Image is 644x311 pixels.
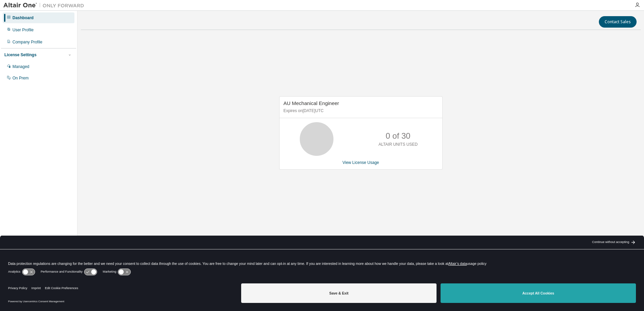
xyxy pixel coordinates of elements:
[284,100,339,106] span: AU Mechanical Engineer
[386,130,410,142] p: 0 of 30
[12,39,42,45] div: Company Profile
[12,75,29,81] div: On Prem
[379,142,418,147] p: ALTAIR UNITS USED
[12,27,34,33] div: User Profile
[3,2,88,9] img: Altair One
[12,64,29,69] div: Managed
[343,160,379,165] a: View License Usage
[4,52,36,58] div: License Settings
[599,16,637,28] button: Contact Sales
[284,108,437,114] p: Expires on [DATE] UTC
[12,15,34,21] div: Dashboard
